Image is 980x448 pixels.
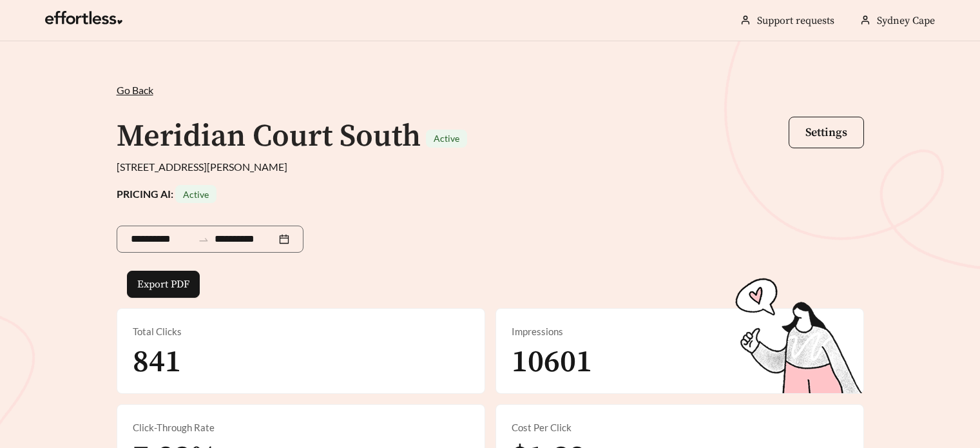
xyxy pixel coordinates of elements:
[757,14,834,27] a: Support requests
[512,324,848,339] div: Impressions
[512,343,592,382] span: 10601
[805,125,847,140] span: Settings
[434,133,459,144] span: Active
[198,234,209,246] span: swap-right
[133,420,469,435] div: Click-Through Rate
[117,188,216,200] strong: PRICING AI:
[117,159,864,175] div: [STREET_ADDRESS][PERSON_NAME]
[117,84,153,96] span: Go Back
[198,233,209,245] span: to
[133,343,181,382] span: 841
[133,324,469,339] div: Total Clicks
[183,189,209,200] span: Active
[877,14,935,27] span: Sydney Cape
[137,277,189,292] span: Export PDF
[117,117,421,156] h1: Meridian Court South
[789,117,864,148] button: Settings
[512,420,848,435] div: Cost Per Click
[127,271,200,298] button: Export PDF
